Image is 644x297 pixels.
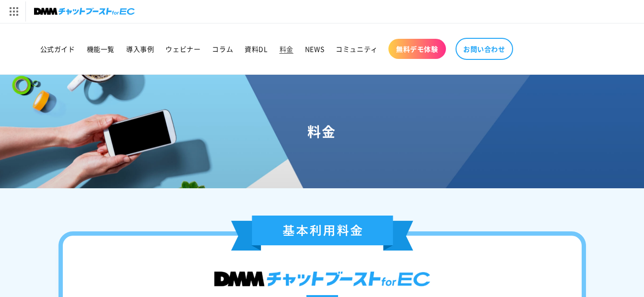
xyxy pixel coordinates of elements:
[126,45,154,53] span: 導入事例
[239,39,273,59] a: 資料DL
[280,45,293,53] span: 料金
[456,38,513,60] a: お問い合わせ
[388,39,446,59] a: 無料デモ体験
[12,123,632,140] h1: 料金
[120,39,160,59] a: 導入事例
[165,45,200,53] span: ウェビナー
[87,45,115,53] span: 機能一覧
[1,1,25,22] img: サービス
[214,272,430,286] img: DMMチャットブースト
[212,45,233,53] span: コラム
[35,39,81,59] a: 公式ガイド
[160,39,206,59] a: ウェビナー
[40,45,75,53] span: 公式ガイド
[34,5,135,18] img: チャットブーストforEC
[305,45,324,53] span: NEWS
[274,39,299,59] a: 料金
[245,45,268,53] span: 資料DL
[231,216,413,251] img: 基本利用料金
[336,45,378,53] span: コミュニティ
[81,39,120,59] a: 機能一覧
[330,39,384,59] a: コミュニティ
[463,45,505,53] span: お問い合わせ
[206,39,239,59] a: コラム
[396,45,438,53] span: 無料デモ体験
[299,39,330,59] a: NEWS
